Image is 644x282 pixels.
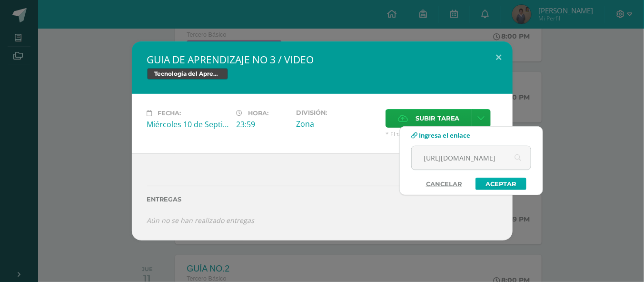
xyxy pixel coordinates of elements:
span: Tecnología del Aprendizaje y la Comunicación (TIC) [147,68,228,80]
h2: GUIA DE APRENDIZAJE NO 3 / VIDEO [147,53,497,66]
input: Ej. www.google.com [412,146,531,170]
div: 23:59 [237,119,288,130]
label: Entregas [147,196,497,203]
label: División: [296,109,378,116]
div: Miércoles 10 de Septiembre [147,119,229,130]
a: Aceptar [476,178,526,190]
a: Cancelar [416,178,472,190]
span: Subir tarea [416,110,460,127]
span: Fecha: [158,110,181,117]
span: Ingresa el enlace [419,131,470,140]
div: Zona [296,119,378,129]
span: * El tamaño máximo permitido es 50 MB [386,130,497,138]
span: Hora: [248,110,269,117]
i: Aún no se han realizado entregas [147,216,255,225]
button: Close (Esc) [485,41,513,74]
